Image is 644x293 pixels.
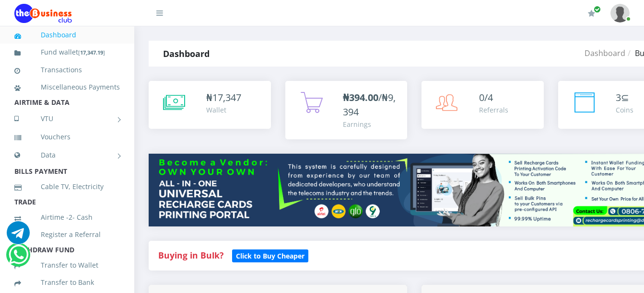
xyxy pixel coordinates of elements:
[14,4,72,23] img: Logo
[236,251,304,260] b: Click to Buy Cheaper
[616,90,633,105] div: ⊆
[479,91,493,104] span: 0/4
[343,91,396,118] span: /₦9,394
[149,81,271,129] a: ₦17,347 Wallet
[343,91,378,104] b: ₦394.00
[14,41,120,64] a: Fund wallet[17,347.19]
[14,24,120,46] a: Dashboard
[588,10,595,17] i: Renew/Upgrade Subscription
[80,49,103,56] b: 17,347.19
[14,59,120,81] a: Transactions
[14,176,120,198] a: Cable TV, Electricity
[158,249,223,261] strong: Buying in Bulk?
[212,91,241,104] span: 17,347
[163,48,210,59] strong: Dashboard
[78,49,105,56] small: [ ]
[14,206,120,228] a: Airtime -2- Cash
[14,254,120,276] a: Transfer to Wallet
[14,76,120,98] a: Miscellaneous Payments
[594,6,601,13] span: Renew/Upgrade Subscription
[616,105,633,115] div: Coins
[610,4,630,23] img: User
[14,126,120,148] a: Vouchers
[14,224,120,246] a: Register a Referral
[343,119,398,129] div: Earnings
[479,105,508,115] div: Referrals
[14,143,120,167] a: Data
[232,249,308,261] a: Click to Buy Cheaper
[14,107,120,131] a: VTU
[616,91,621,104] span: 3
[9,250,28,266] a: Chat for support
[206,90,241,105] div: ₦
[206,105,241,115] div: Wallet
[7,228,30,244] a: Chat for support
[422,81,544,129] a: 0/4 Referrals
[285,81,408,139] a: ₦394.00/₦9,394 Earnings
[585,48,625,58] a: Dashboard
